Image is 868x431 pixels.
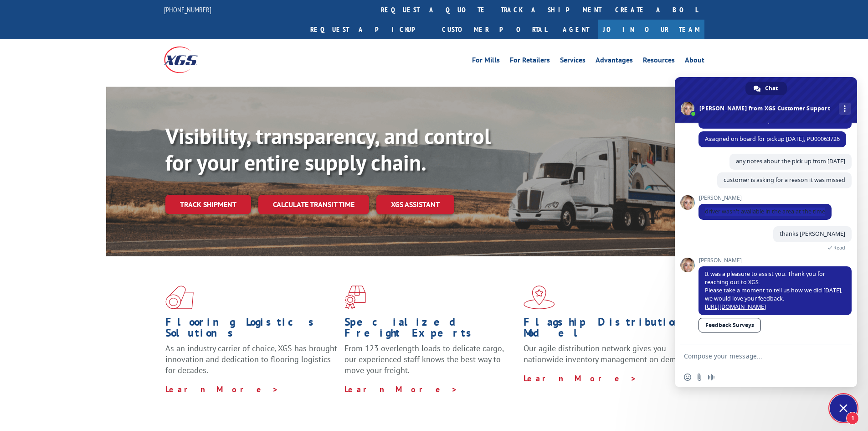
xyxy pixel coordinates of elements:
span: customer is asking for a reason it was missed [724,176,845,184]
textarea: Compose your message... [684,344,830,367]
a: Learn More > [165,384,279,395]
span: As an industry carrier of choice, XGS has brought innovation and dedication to flooring logistics... [165,343,337,375]
a: [PHONE_NUMBER] [164,5,211,14]
a: Services [560,57,586,67]
a: Feedback Surveys [699,318,761,332]
p: From 123 overlength loads to delicate cargo, our experienced staff knows the best way to move you... [344,343,517,384]
span: 1 [846,412,859,425]
a: [URL][DOMAIN_NAME] [705,303,766,311]
a: For Mills [472,57,500,67]
a: Learn More > [524,373,637,384]
span: Read [833,244,845,251]
span: It was a pleasure to assist you. Thank you for reaching out to XGS. Please take a moment to tell ... [705,270,842,311]
span: driver wasn't available in the area at the time [705,208,825,215]
img: xgs-icon-total-supply-chain-intelligence-red [165,286,194,309]
a: Join Our Team [598,20,704,39]
a: Customer Portal [435,20,554,39]
a: Agent [554,20,598,39]
span: [PERSON_NAME] [699,257,852,264]
span: Audio message [708,374,715,381]
span: Insert an emoji [684,374,691,381]
a: Advantages [596,57,633,67]
span: Chat [765,82,778,95]
span: thanks [PERSON_NAME] [780,230,845,238]
a: XGS ASSISTANT [376,195,454,214]
a: Calculate transit time [258,195,369,214]
a: Track shipment [165,195,251,214]
a: Close chat [830,395,857,422]
h1: Flagship Distribution Model [524,317,696,343]
h1: Specialized Freight Experts [344,317,517,343]
span: [PERSON_NAME] [699,195,832,201]
span: any notes about the pick up from [DATE] [736,157,845,165]
a: For Retailers [510,57,550,67]
a: Request a pickup [303,20,435,39]
b: Visibility, transparency, and control for your entire supply chain. [165,122,491,177]
img: xgs-icon-focused-on-flooring-red [344,286,366,309]
span: Send a file [696,374,703,381]
span: Assigned on board for pickup [DATE], PU00063726 [705,135,840,143]
a: Learn More > [344,384,458,395]
a: Resources [643,57,675,67]
a: About [685,57,704,67]
img: xgs-icon-flagship-distribution-model-red [524,286,555,309]
span: Our agile distribution network gives you nationwide inventory management on demand. [524,343,691,364]
a: Chat [745,82,787,95]
h1: Flooring Logistics Solutions [165,317,338,343]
